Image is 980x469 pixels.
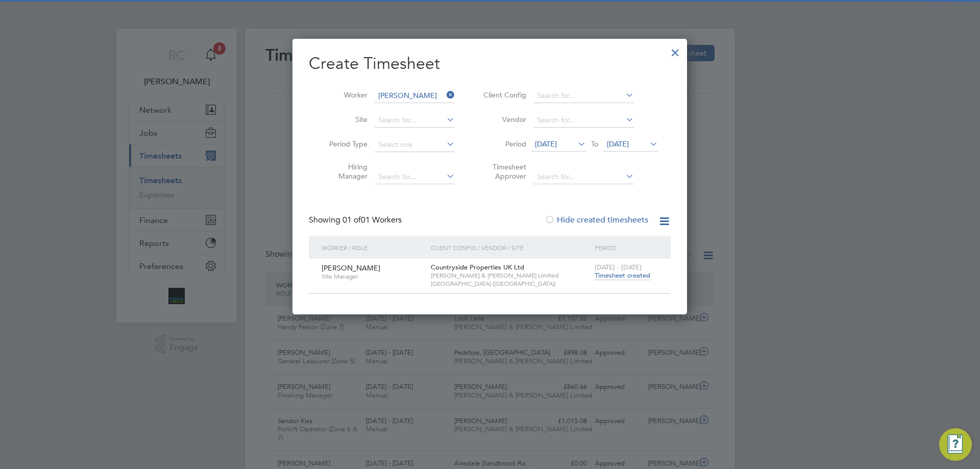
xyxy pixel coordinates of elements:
span: Timesheet created [595,271,650,280]
input: Search for... [533,170,634,184]
button: Engage Resource Center [939,428,972,461]
h2: Create Timesheet [309,53,671,75]
label: Site [322,115,367,124]
label: Worker [322,90,367,100]
span: [DATE] [535,139,557,149]
input: Search for... [533,89,634,103]
input: Search for... [375,89,455,103]
div: Showing [309,215,404,226]
label: Period Type [322,139,367,149]
div: Client Config / Vendor / Site [428,236,592,259]
label: Vendor [480,115,526,124]
span: To [588,137,601,151]
span: Countryside Properties UK Ltd [431,263,524,271]
div: Period [592,236,660,259]
label: Period [480,139,526,149]
input: Search for... [533,113,634,128]
span: Site Manager [322,273,423,281]
span: [PERSON_NAME] [322,263,380,273]
label: Client Config [480,90,526,100]
label: Hide created timesheets [545,215,648,225]
span: 01 of [342,215,361,225]
span: [DATE] - [DATE] [595,263,642,271]
span: 01 Workers [342,215,402,225]
span: [DATE] [607,139,629,149]
input: Search for... [375,170,455,184]
span: [PERSON_NAME] & [PERSON_NAME] Limited [431,271,590,280]
label: Timesheet Approver [480,162,526,181]
input: Search for... [375,113,455,128]
span: [GEOGRAPHIC_DATA] ([GEOGRAPHIC_DATA]) [431,280,590,288]
input: Select one [375,138,455,152]
label: Hiring Manager [322,162,367,181]
div: Worker / Role [319,236,428,259]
